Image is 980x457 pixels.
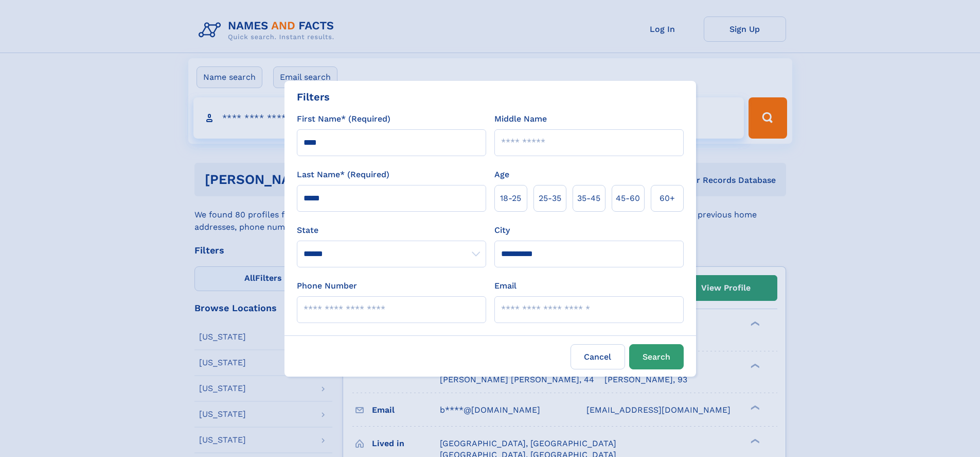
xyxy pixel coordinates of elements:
div: Filters [297,89,330,105]
button: Search [629,344,684,369]
label: Cancel [571,344,625,369]
label: Email [494,280,516,292]
label: City [494,224,510,236]
span: 35‑45 [577,192,600,205]
span: 45‑60 [616,192,640,205]
label: Last Name* (Required) [297,168,389,181]
span: 25‑35 [539,192,561,205]
label: Phone Number [297,280,357,292]
label: State [297,224,486,236]
label: Age [494,168,509,181]
label: First Name* (Required) [297,113,390,125]
span: 18‑25 [500,192,521,205]
label: Middle Name [494,113,547,125]
span: 60+ [660,192,675,205]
